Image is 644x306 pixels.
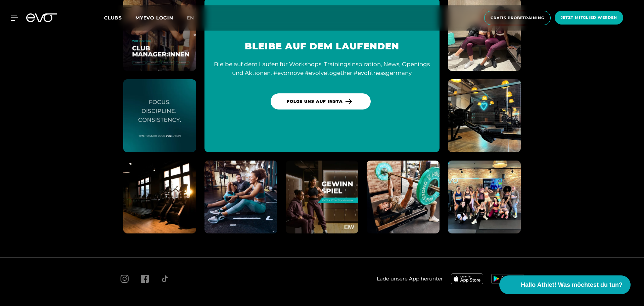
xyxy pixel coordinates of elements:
[367,161,440,233] img: evofitness instagram
[104,14,135,21] a: Clubs
[123,79,196,152] img: evofitness instagram
[135,15,173,21] a: MYEVO LOGIN
[287,98,342,104] span: Folge uns auf Insta
[521,280,623,290] span: Hallo Athlet! Was möchtest du tun?
[123,161,196,233] img: evofitness instagram
[204,161,277,233] img: evofitness instagram
[187,14,202,22] a: en
[448,161,521,233] a: evofitness instagram
[448,79,521,152] img: evofitness instagram
[499,275,631,294] button: Hallo Athlet! Was möchtest du tun?
[444,157,524,237] img: evofitness instagram
[377,275,443,283] span: Lade unsere App herunter
[104,15,122,21] span: Clubs
[482,11,553,25] a: Gratis Probetraining
[451,273,483,284] img: evofitness app
[286,161,359,233] img: evofitness instagram
[561,15,617,20] span: Jetzt Mitglied werden
[213,41,431,52] h3: BLEIBE AUF DEM LAUFENDEN
[213,60,431,77] div: Bleibe auf dem Laufen für Workshops, Trainingsinspiration, News, Openings und Aktionen. #evomove ...
[491,15,544,21] span: Gratis Probetraining
[187,15,194,21] span: en
[491,274,523,283] img: evofitness app
[553,11,625,25] a: Jetzt Mitglied werden
[271,93,370,110] a: Folge uns auf Insta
